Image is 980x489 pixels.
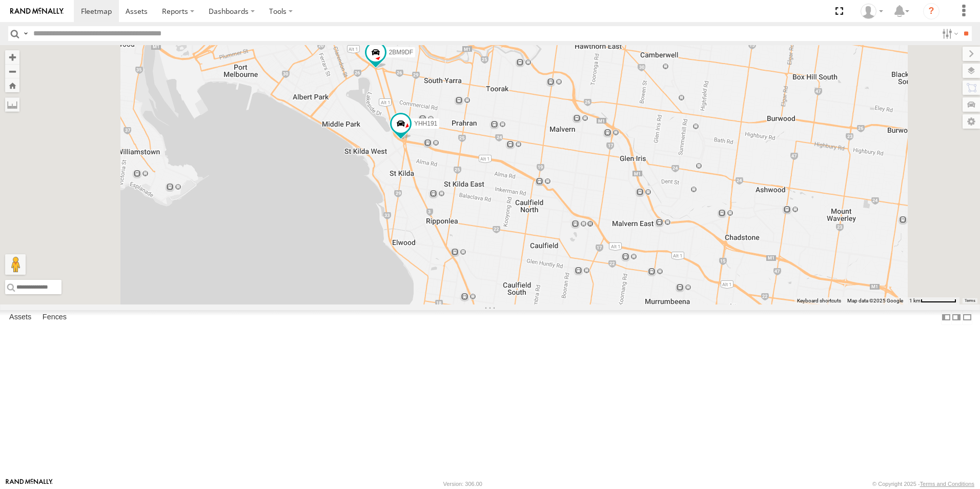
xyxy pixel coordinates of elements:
label: Search Filter Options [938,26,960,41]
button: Drag Pegman onto the map to open Street View [5,254,26,275]
span: YHH191 [414,120,437,127]
img: rand-logo.svg [10,8,64,15]
label: Dock Summary Table to the Left [941,310,951,325]
label: Assets [4,310,36,324]
span: Map data ©2025 Google [847,298,903,303]
a: Terms (opens in new tab) [965,299,975,303]
a: Terms and Conditions [920,481,974,487]
i: ? [923,3,940,19]
label: Hide Summary Table [962,310,972,325]
a: Visit our Website [6,479,53,489]
div: Sean Aliphon [857,4,887,19]
label: Dock Summary Table to the Right [951,310,962,325]
span: 2BM9DF [389,49,413,56]
label: Search Query [22,26,30,41]
button: Zoom out [5,64,19,78]
span: 1 km [909,298,921,303]
button: Zoom in [5,50,19,64]
div: Version: 306.00 [443,481,482,487]
div: © Copyright 2025 - [872,481,974,487]
button: Keyboard shortcuts [797,297,841,304]
label: Map Settings [963,114,980,129]
button: Map Scale: 1 km per 66 pixels [906,297,959,304]
label: Fences [37,310,72,324]
button: Zoom Home [5,78,19,92]
label: Measure [5,97,19,112]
